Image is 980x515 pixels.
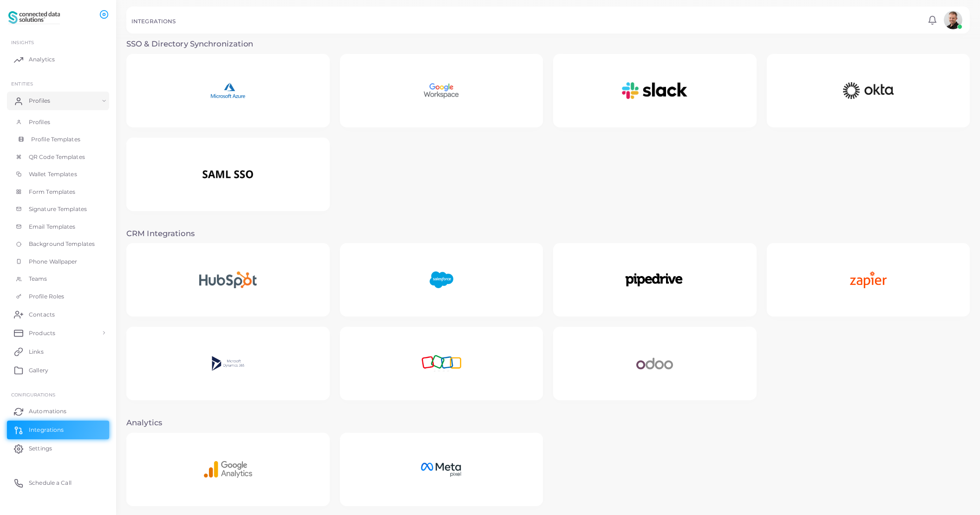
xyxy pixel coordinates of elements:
[31,135,80,144] span: Profile Templates
[7,131,109,148] a: Profile Templates
[29,170,77,178] span: Wallet Templates
[126,418,970,428] h3: Analytics
[7,421,109,439] a: Integrations
[126,229,970,238] h3: CRM Integrations
[29,205,87,213] span: Signature Templates
[29,188,76,196] span: Form Templates
[7,92,109,110] a: Profiles
[29,310,55,319] span: Contacts
[616,335,694,393] img: Odoo
[7,218,109,236] a: Email Templates
[29,366,48,375] span: Gallery
[11,40,34,45] span: INSIGHTS
[7,439,109,458] a: Settings
[7,305,109,324] a: Contacts
[191,335,265,393] img: Microsoft Dynamics
[7,148,109,166] a: QR Code Templates
[815,62,921,120] img: Okta
[403,62,480,120] img: Google Workspace
[11,392,55,397] span: Configurations
[7,324,109,342] a: Products
[7,402,109,421] a: Automations
[11,81,33,86] span: ENTITIES
[183,440,273,498] img: Google Analytics
[29,118,50,126] span: Profiles
[131,18,176,25] h5: INTEGRATIONS
[29,329,55,337] span: Products
[941,11,965,29] a: avatar
[29,223,76,231] span: Email Templates
[829,251,907,309] img: Zapier
[601,62,708,120] img: Slack
[603,251,707,309] img: Pipedrive
[29,407,66,416] span: Automations
[8,9,60,26] img: logo
[7,361,109,379] a: Gallery
[399,440,483,498] img: Meta Pixel
[7,165,109,183] a: Wallet Templates
[7,50,109,69] a: Analytics
[29,257,78,266] span: Phone Wallpaper
[29,153,85,161] span: QR Code Templates
[401,335,482,393] img: Zoho
[178,251,277,309] img: Hubspot
[7,183,109,201] a: Form Templates
[175,145,281,204] img: SAML
[29,426,64,434] span: Integrations
[7,474,109,492] a: Schedule a Call
[944,11,962,29] img: avatar
[7,200,109,218] a: Signature Templates
[29,275,47,283] span: Teams
[29,55,55,64] span: Analytics
[409,251,474,309] img: Salesforce
[7,288,109,305] a: Profile Roles
[29,479,72,487] span: Schedule a Call
[126,40,970,49] h3: SSO & Directory Synchronization
[7,342,109,361] a: Links
[29,240,95,248] span: Background Templates
[7,253,109,271] a: Phone Wallpaper
[189,62,266,120] img: Microsoft Azure
[7,235,109,253] a: Background Templates
[29,348,44,356] span: Links
[29,97,50,105] span: Profiles
[7,270,109,288] a: Teams
[29,292,64,301] span: Profile Roles
[29,444,52,453] span: Settings
[7,113,109,131] a: Profiles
